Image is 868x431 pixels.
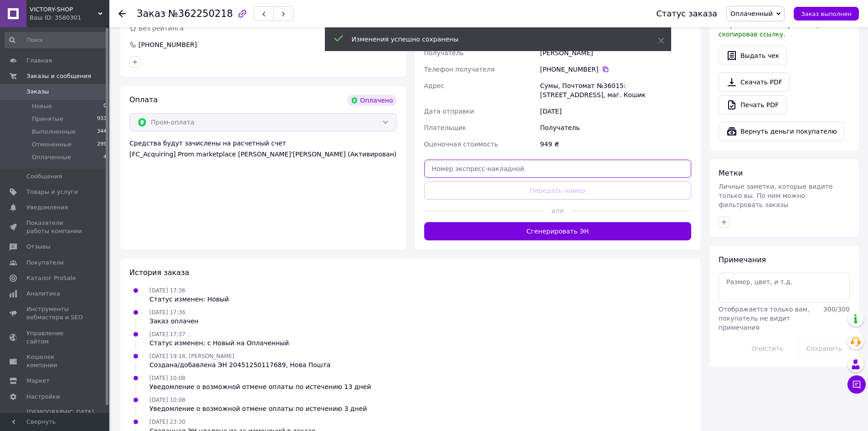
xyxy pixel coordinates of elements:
span: 933 [97,115,107,123]
span: У вас есть 4 дня, чтобы отправить запрос на отзыв покупателю, скопировав ссылку. [719,12,835,38]
span: или [544,206,571,215]
span: Покупатели [26,259,64,267]
span: [DATE] 19:18, [PERSON_NAME] [149,353,234,359]
button: Сгенерировать ЭН [424,222,692,240]
span: Оплата [129,95,158,104]
span: Оценочная стоимость [424,140,498,148]
span: Сообщения [26,172,62,181]
span: Телефон получателя [424,66,495,73]
span: Оплаченный [730,10,773,17]
span: Инструменты вебмастера и SEO [26,305,84,322]
span: Управление сайтом [26,329,84,346]
span: 299 [97,140,107,149]
span: Адрес [424,82,444,89]
span: Товары и услуги [26,188,78,196]
span: Отображается только вам, покупатель не видит примечания [719,306,810,331]
span: Получатель [424,49,464,57]
div: [PHONE_NUMBER] [138,40,198,49]
div: [PHONE_NUMBER] [540,65,691,74]
a: Скачать PDF [719,73,790,92]
span: Маркет [26,377,50,385]
span: 0 [103,102,107,110]
div: [DATE] [538,103,693,119]
span: [DATE] 10:08 [149,397,185,403]
span: [DATE] 17:36 [149,309,185,316]
span: 300 / 300 [823,306,850,313]
span: [DATE] 17:36 [149,287,185,294]
div: Уведомление о возможной отмене оплаты по истечению 13 дней [149,382,371,391]
span: Главная [26,57,52,65]
div: Средства будут зачислены на расчетный счет [129,139,397,159]
span: №362250218 [168,8,233,19]
div: 949 ₴ [538,136,693,152]
div: Статус изменен: Новый [149,295,229,304]
div: Вернуться назад [118,9,126,18]
span: Оплаченные [32,153,71,161]
a: Печать PDF [719,95,786,114]
button: Вернуть деньги покупателю [719,122,845,141]
input: Поиск [5,32,108,48]
span: [DATE] 23:30 [149,419,185,425]
span: Настройки [26,393,60,401]
span: Метки [719,169,743,177]
span: Отзывы [26,243,51,251]
span: Плательщик [424,124,467,131]
input: Номер экспресс-накладной [424,160,692,178]
span: [DATE] 10:08 [149,375,185,381]
button: Выдать чек [719,46,787,65]
span: Выполненные [32,128,76,136]
span: Заказы [26,88,49,96]
span: Кошелек компании [26,353,84,369]
span: Примечания [719,255,766,264]
span: История заказа [129,268,189,277]
span: Каталог ProSale [26,274,76,282]
span: Принятые [32,115,63,123]
span: Аналитика [26,290,60,298]
div: Статус заказа [656,9,717,18]
div: Сумы, Почтомат №36015: [STREET_ADDRESS], маг. Кошик [538,78,693,103]
span: 344 [97,128,107,136]
div: Заказ оплачен [149,317,199,326]
span: Уведомления [26,203,68,212]
div: Уведомление о возможной отмене оплаты по истечению 3 дней [149,404,367,413]
span: Показатели работы компании [26,219,84,235]
div: Оплачено [347,95,396,106]
span: Новые [32,102,52,110]
div: Статус изменен: с Новый на Оплаченный [149,338,289,348]
span: VICTORY-SHOP [30,5,98,14]
button: Чат с покупателем [847,375,866,394]
div: Создана/добавлена ЭН 20451250117689, Нова Пошта [149,360,330,369]
div: Получатель [538,119,693,136]
span: Заказ [137,8,165,19]
span: [DATE] 17:37 [149,331,185,338]
span: Заказ выполнен [801,10,852,17]
button: Заказ выполнен [794,7,859,21]
div: [FC_Acquiring] Prom marketplace [PERSON_NAME]'[PERSON_NAME] (Активирован) [129,150,397,159]
span: Личные заметки, которые видите только вы. По ним можно фильтровать заказы [719,183,833,208]
span: Дата отправки [424,108,474,115]
div: Ваш ID: 3580301 [30,14,109,22]
span: Заказы и сообщения [26,72,91,80]
span: 4 [103,153,107,161]
span: Без рейтинга [139,25,184,32]
div: Изменения успешно сохранены [352,35,635,44]
span: Отмененные [32,140,72,149]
